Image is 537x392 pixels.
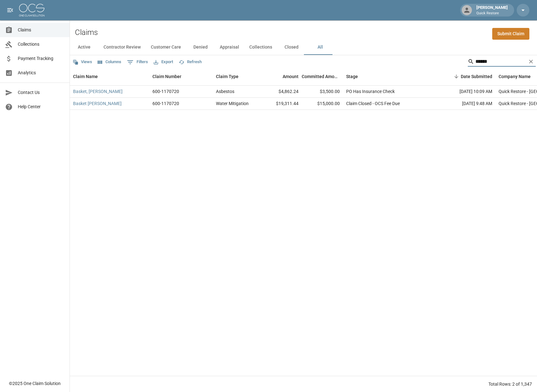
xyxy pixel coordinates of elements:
button: Appraisal [215,40,244,55]
button: All [306,40,334,55]
div: Date Submitted [461,68,492,85]
span: Analytics [18,70,64,76]
button: Collections [244,40,277,55]
div: Search [468,56,536,68]
div: Stage [346,68,358,85]
div: Claim Number [152,68,181,85]
span: Claims [18,27,64,33]
button: Contractor Review [98,40,146,55]
button: Show filters [125,57,150,67]
div: Claim Type [216,68,238,85]
div: 600-1170720 [152,100,179,107]
a: Basket, [PERSON_NAME] [73,88,123,95]
div: Total Rows: 2 of 1,347 [488,381,532,387]
button: Clear [526,57,536,66]
h2: Claims [75,28,98,37]
a: Basket [PERSON_NAME] [73,100,122,107]
button: Denied [186,40,215,55]
p: Quick Restore [476,11,508,16]
span: Contact Us [18,89,64,96]
button: Sort [452,72,461,81]
div: $4,862.24 [260,86,302,98]
div: Claim Name [73,68,98,85]
div: Amount [283,68,299,85]
div: Date Submitted [438,68,495,85]
a: Submit Claim [492,28,529,40]
div: [DATE] 9:48 AM [438,98,495,110]
span: Collections [18,41,64,48]
button: Refresh [177,57,203,67]
button: Customer Care [146,40,186,55]
div: Committed Amount [302,68,343,85]
div: Water Mitigation [216,100,249,107]
div: Claim Closed - OCS Fee Due [346,100,400,107]
div: [PERSON_NAME] [474,4,510,16]
div: dynamic tabs [70,40,537,55]
div: Claim Type [213,68,260,85]
div: Committed Amount [302,68,340,85]
button: Export [152,57,175,67]
div: © 2025 One Claim Solution [9,380,61,387]
button: Closed [277,40,306,55]
button: Select columns [96,57,123,67]
img: ocs-logo-white-transparent.png [19,4,44,17]
div: PO Has Insurance Check [346,88,395,95]
div: Claim Name [70,68,149,85]
div: Amount [260,68,302,85]
div: $19,311.44 [260,98,302,110]
div: Company Name [499,68,531,85]
div: $15,000.00 [302,98,343,110]
div: 600-1170720 [152,88,179,95]
button: Active [70,40,98,55]
span: Payment Tracking [18,55,64,62]
button: Views [71,57,94,67]
div: Stage [343,68,438,85]
div: Asbestos [216,88,234,95]
div: Claim Number [149,68,213,85]
div: [DATE] 10:09 AM [438,86,495,98]
button: open drawer [4,4,17,17]
div: $3,500.00 [302,86,343,98]
span: Help Center [18,103,64,110]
